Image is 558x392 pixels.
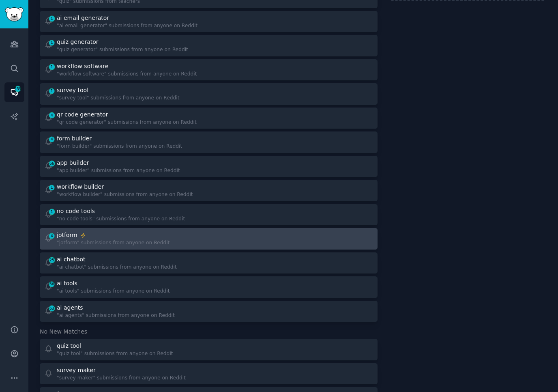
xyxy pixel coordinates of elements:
[40,339,378,360] a: quiz tool"quiz tool" submissions from anyone on Reddit
[48,64,56,70] span: 1
[48,136,56,142] span: 4
[57,143,182,150] div: "form builder" submissions from anyone on Reddit
[57,86,88,95] div: survey tool
[48,185,56,190] span: 1
[57,167,180,174] div: "app builder" submissions from anyone on Reddit
[40,11,378,32] a: 1ai email generator"ai email generator" submissions from anyone on Reddit
[48,257,56,263] span: 25
[48,88,56,94] span: 1
[48,233,56,239] span: 4
[14,86,21,92] span: 239
[57,119,197,126] div: "qr code generator" submissions from anyone on Reddit
[57,350,173,358] div: "quiz tool" submissions from anyone on Reddit
[57,255,86,264] div: ai chatbot
[40,108,378,129] a: 4qr code generator"qr code generator" submissions from anyone on Reddit
[40,204,378,226] a: 1no code tools"no code tools" submissions from anyone on Reddit
[57,239,170,247] div: "jotform" submissions from anyone on Reddit
[40,327,87,336] span: No New Matches
[48,112,56,118] span: 4
[48,16,56,22] span: 1
[57,159,89,167] div: app builder
[40,301,378,322] a: 63ai agents"ai agents" submissions from anyone on Reddit
[57,95,179,102] div: "survey tool" submissions from anyone on Reddit
[57,207,95,215] div: no code tools
[40,228,378,250] a: 4jotform"jotform" submissions from anyone on Reddit
[57,375,186,382] div: "survey maker" submissions from anyone on Reddit
[57,183,104,191] div: workflow builder
[40,131,378,153] a: 4form builder"form builder" submissions from anyone on Reddit
[40,59,378,81] a: 1workflow software"workflow software" submissions from anyone on Reddit
[5,7,24,22] img: GummySearch logo
[57,304,83,312] div: ai agents
[48,281,56,287] span: 66
[57,231,77,239] div: jotform
[57,191,193,198] div: "workflow builder" submissions from anyone on Reddit
[4,82,24,102] a: 239
[48,161,56,166] span: 66
[57,312,175,319] div: "ai agents" submissions from anyone on Reddit
[40,180,378,201] a: 1workflow builder"workflow builder" submissions from anyone on Reddit
[57,288,170,295] div: "ai tools" submissions from anyone on Reddit
[40,35,378,56] a: 1quiz generator"quiz generator" submissions from anyone on Reddit
[40,252,378,274] a: 25ai chatbot"ai chatbot" submissions from anyone on Reddit
[48,40,56,45] span: 1
[57,215,185,223] div: "no code tools" submissions from anyone on Reddit
[57,342,81,350] div: quiz tool
[57,134,92,143] div: form builder
[48,306,56,311] span: 63
[40,83,378,105] a: 1survey tool"survey tool" submissions from anyone on Reddit
[57,264,177,271] div: "ai chatbot" submissions from anyone on Reddit
[57,22,197,30] div: "ai email generator" submissions from anyone on Reddit
[48,209,56,215] span: 1
[40,363,378,385] a: survey maker"survey maker" submissions from anyone on Reddit
[57,38,99,46] div: quiz generator
[57,366,96,375] div: survey maker
[57,110,108,119] div: qr code generator
[57,279,77,288] div: ai tools
[40,276,378,298] a: 66ai tools"ai tools" submissions from anyone on Reddit
[57,71,197,78] div: "workflow software" submissions from anyone on Reddit
[57,14,109,22] div: ai email generator
[57,46,188,54] div: "quiz generator" submissions from anyone on Reddit
[57,62,108,71] div: workflow software
[40,156,378,177] a: 66app builder"app builder" submissions from anyone on Reddit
